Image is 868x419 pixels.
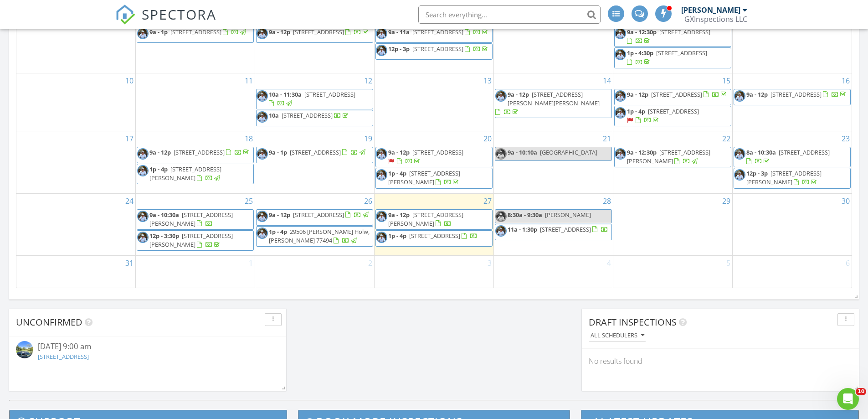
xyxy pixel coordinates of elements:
[508,211,542,219] span: 8:30a - 9:30a
[376,169,387,181] img: 20200926_113026_resized.jpg
[255,10,375,73] td: Go to August 5, 2025
[362,194,374,208] a: Go to August 26, 2025
[614,106,731,126] a: 1p - 4p [STREET_ADDRESS]
[256,89,373,109] a: 10a - 11:30a [STREET_ADDRESS]
[257,148,268,160] img: 20200926_113026_resized.jpg
[137,148,149,160] img: 20200926_113026_resized.jpg
[627,49,653,57] span: 1p - 4:30p
[376,28,387,39] img: 20200926_113026_resized.jpg
[614,147,731,167] a: 9a - 12:30p [STREET_ADDRESS][PERSON_NAME]
[734,147,851,167] a: 8a - 10:30a [STREET_ADDRESS]
[720,194,732,208] a: Go to August 29, 2025
[589,330,646,342] button: All schedulers
[149,28,247,36] a: 9a - 1p [STREET_ADDRESS]
[269,148,287,156] span: 9a - 1p
[256,209,373,226] a: 9a - 12p [STREET_ADDRESS]
[508,225,608,233] a: 11a - 1:30p [STREET_ADDRESS]
[746,169,822,186] span: [STREET_ADDRESS][PERSON_NAME]
[123,256,135,270] a: Go to August 31, 2025
[495,211,507,222] img: 20200926_113026_resized.jpg
[724,256,732,270] a: Go to September 5, 2025
[732,73,852,131] td: Go to August 16, 2025
[734,168,851,188] a: 12p - 3p [STREET_ADDRESS][PERSON_NAME]
[375,10,494,73] td: Go to August 6, 2025
[247,256,255,270] a: Go to September 1, 2025
[257,28,268,39] img: 20200926_113026_resized.jpg
[540,148,597,156] span: [GEOGRAPHIC_DATA]
[149,28,168,36] span: 9a - 1p
[256,147,373,163] a: 9a - 1p [STREET_ADDRESS]
[388,169,460,186] span: [STREET_ADDRESS][PERSON_NAME]
[376,45,387,56] img: 20200926_113026_resized.jpg
[16,73,136,131] td: Go to August 10, 2025
[856,388,866,395] span: 10
[282,111,333,119] span: [STREET_ADDRESS]
[613,193,732,256] td: Go to August 29, 2025
[613,256,732,288] td: Go to September 5, 2025
[170,28,221,36] span: [STREET_ADDRESS]
[376,211,387,222] img: 20200926_113026_resized.jpg
[243,73,255,88] a: Go to August 11, 2025
[115,5,135,25] img: The Best Home Inspection Software - Spectora
[627,28,710,45] a: 9a - 12:30p [STREET_ADDRESS]
[149,211,233,228] span: [STREET_ADDRESS][PERSON_NAME]
[627,148,657,156] span: 9a - 12:30p
[376,232,387,243] img: 20200926_113026_resized.jpg
[840,131,852,146] a: Go to August 23, 2025
[136,193,255,256] td: Go to August 25, 2025
[375,209,493,230] a: 9a - 12p [STREET_ADDRESS][PERSON_NAME]
[375,26,493,43] a: 9a - 11a [STREET_ADDRESS]
[627,28,657,36] span: 9a - 12:30p
[627,49,707,66] a: 1p - 4:30p [STREET_ADDRESS]
[734,89,851,105] a: 9a - 12p [STREET_ADDRESS]
[601,194,613,208] a: Go to August 28, 2025
[269,111,350,119] a: 10a [STREET_ADDRESS]
[256,226,373,247] a: 1p - 4p 29506 [PERSON_NAME] Holw, [PERSON_NAME] 77494
[614,89,731,105] a: 9a - 12p [STREET_ADDRESS]
[613,131,732,193] td: Go to August 22, 2025
[388,28,410,36] span: 9a - 11a
[136,131,255,193] td: Go to August 18, 2025
[732,131,852,193] td: Go to August 23, 2025
[136,73,255,131] td: Go to August 11, 2025
[495,90,507,102] img: 20200926_113026_resized.jpg
[545,211,591,219] span: [PERSON_NAME]
[720,73,732,88] a: Go to August 15, 2025
[482,194,493,208] a: Go to August 27, 2025
[601,73,613,88] a: Go to August 14, 2025
[605,256,613,270] a: Go to September 4, 2025
[840,73,852,88] a: Go to August 16, 2025
[493,256,613,288] td: Go to September 4, 2025
[540,225,591,233] span: [STREET_ADDRESS]
[388,232,478,240] a: 1p - 4p [STREET_ADDRESS]
[627,148,710,165] a: 9a - 12:30p [STREET_ADDRESS][PERSON_NAME]
[375,256,494,288] td: Go to September 3, 2025
[589,316,677,328] span: Draft Inspections
[412,45,463,53] span: [STREET_ADDRESS]
[269,148,367,156] a: 9a - 1p [STREET_ADDRESS]
[388,148,463,165] a: 9a - 12p [STREET_ADDRESS]
[495,224,612,240] a: 11a - 1:30p [STREET_ADDRESS]
[508,225,537,233] span: 11a - 1:30p
[149,232,233,248] a: 12p - 3:30p [STREET_ADDRESS][PERSON_NAME]
[257,111,268,123] img: 20200926_113026_resized.jpg
[627,90,728,98] a: 9a - 12p [STREET_ADDRESS]
[746,90,847,98] a: 9a - 12p [STREET_ADDRESS]
[137,211,149,222] img: 20200926_113026_resized.jpg
[508,90,600,107] span: [STREET_ADDRESS][PERSON_NAME][PERSON_NAME]
[149,165,221,182] a: 1p - 4p [STREET_ADDRESS][PERSON_NAME]
[627,148,710,165] span: [STREET_ADDRESS][PERSON_NAME]
[366,256,374,270] a: Go to September 2, 2025
[38,341,257,352] div: [DATE] 9:00 am
[508,148,537,156] span: 9a - 10:10a
[591,332,644,339] div: All schedulers
[137,230,254,251] a: 12p - 3:30p [STREET_ADDRESS][PERSON_NAME]
[375,147,493,167] a: 9a - 12p [STREET_ADDRESS]
[582,349,859,373] div: No results found
[174,148,225,156] span: [STREET_ADDRESS]
[115,12,216,31] a: SPECTORA
[137,209,254,230] a: 9a - 10:30a [STREET_ADDRESS][PERSON_NAME]
[770,90,822,98] span: [STREET_ADDRESS]
[613,73,732,131] td: Go to August 15, 2025
[840,194,852,208] a: Go to August 30, 2025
